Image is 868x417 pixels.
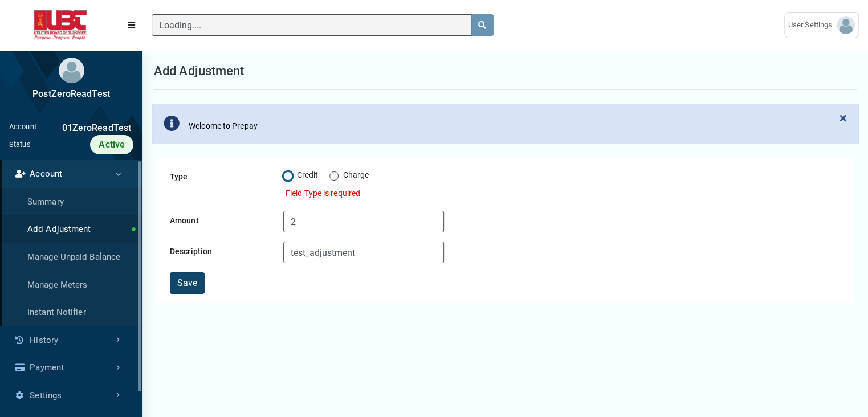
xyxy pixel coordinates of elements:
div: Active [90,135,133,154]
div: 01ZeroReadTest [36,121,133,135]
div: PostZeroReadTest [9,87,133,101]
label: Amount [165,211,279,232]
label: Description [165,242,279,263]
label: Charge [343,169,369,183]
div: Welcome to Prepay [189,120,258,132]
li: Field Type is required [283,185,444,202]
button: Close [828,104,858,132]
input: Search [152,14,471,36]
button: Menu [121,15,142,35]
button: Save [170,272,205,294]
h1: Add Adjustment [154,62,244,80]
label: Credit [297,169,319,183]
span: User Settings [788,19,837,31]
a: User Settings [784,12,859,38]
span: × [840,110,847,126]
button: search [471,14,494,36]
img: ALTSK Logo [9,10,112,40]
div: Status [9,139,31,150]
div: Account [9,121,36,135]
label: Type [165,167,279,211]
